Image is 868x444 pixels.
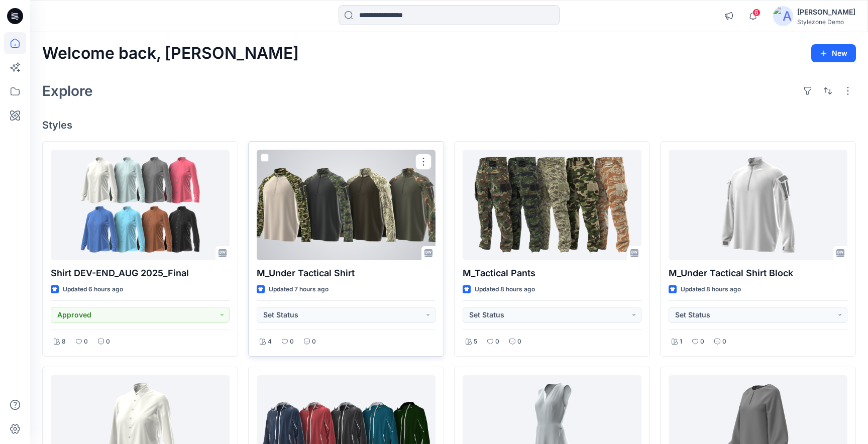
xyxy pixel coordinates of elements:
p: 0 [517,337,521,347]
p: 5 [474,337,477,347]
p: Shirt DEV-END_AUG 2025_Final [51,266,230,280]
a: M_Under Tactical Shirt [257,150,436,260]
p: 0 [700,337,704,347]
p: 8 [62,337,66,347]
h4: Styles [42,119,856,131]
img: avatar [773,6,793,26]
p: 0 [495,337,499,347]
button: New [811,44,856,62]
a: Shirt DEV-END_AUG 2025_Final [51,150,230,260]
p: Updated 6 hours ago [63,284,123,295]
span: 6 [752,9,761,17]
a: M_Under Tactical Shirt Block [669,150,847,260]
div: [PERSON_NAME] [797,6,855,18]
p: M_Under Tactical Shirt Block [669,266,847,280]
p: 1 [680,337,682,347]
h2: Welcome back, [PERSON_NAME] [42,44,299,63]
a: M_Tactical Pants [463,150,641,260]
p: Updated 7 hours ago [269,284,329,295]
p: 0 [84,337,88,347]
p: Updated 8 hours ago [681,284,741,295]
p: Updated 8 hours ago [475,284,535,295]
p: 0 [106,337,110,347]
p: M_Tactical Pants [463,266,641,280]
p: 0 [312,337,316,347]
p: M_Under Tactical Shirt [257,266,436,280]
p: 0 [290,337,294,347]
div: Stylezone Demo [797,18,855,26]
p: 4 [268,337,272,347]
h2: Explore [42,83,93,99]
p: 0 [722,337,726,347]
